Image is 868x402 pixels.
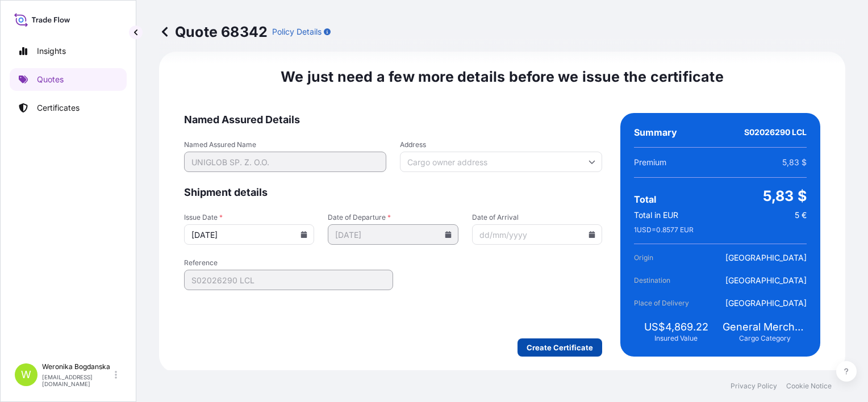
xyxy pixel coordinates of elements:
[527,342,593,353] p: Create Certificate
[328,224,458,245] input: dd/mm/yyyy
[739,334,791,343] span: Cargo Category
[159,23,268,41] p: Quote 68342
[644,320,708,334] span: US$4,869.22
[184,213,314,222] span: Issue Date
[634,252,698,263] span: Origin
[184,270,393,290] input: Your internal reference
[634,127,677,138] span: Summary
[744,127,807,138] span: S02026290 LCL
[763,187,807,205] span: 5,83 $
[725,298,807,309] span: [GEOGRAPHIC_DATA]
[10,97,127,119] a: Certificates
[328,213,458,222] span: Date of Departure
[37,45,66,57] p: Insights
[634,275,698,286] span: Destination
[400,140,602,149] span: Address
[184,186,602,199] span: Shipment details
[10,68,127,91] a: Quotes
[42,362,112,371] p: Weronika Bogdanska
[786,382,832,391] a: Cookie Notice
[184,224,314,245] input: dd/mm/yyyy
[731,382,777,391] a: Privacy Policy
[634,225,694,235] span: 1 USD = 0.8577 EUR
[634,210,678,221] span: Total in EUR
[518,338,602,357] button: Create Certificate
[725,252,807,263] span: [GEOGRAPHIC_DATA]
[184,113,602,127] span: Named Assured Details
[634,194,656,205] span: Total
[42,374,112,387] p: [EMAIL_ADDRESS][DOMAIN_NAME]
[472,213,602,222] span: Date of Arrival
[37,102,80,114] p: Certificates
[723,320,807,334] span: General Merchandise
[281,68,724,86] span: We just need a few more details before we issue the certificate
[37,74,64,85] p: Quotes
[725,275,807,286] span: [GEOGRAPHIC_DATA]
[782,157,807,168] span: 5,83 $
[21,369,31,380] span: W
[472,224,602,245] input: dd/mm/yyyy
[634,157,666,168] span: Premium
[184,140,386,149] span: Named Assured Name
[184,258,393,267] span: Reference
[654,334,698,343] span: Insured Value
[795,210,807,221] span: 5 €
[272,26,322,37] p: Policy Details
[10,40,127,62] a: Insights
[400,152,602,172] input: Cargo owner address
[634,298,698,309] span: Place of Delivery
